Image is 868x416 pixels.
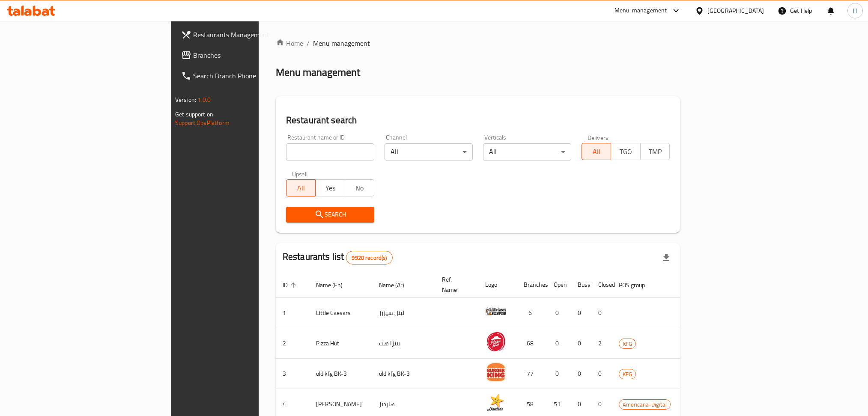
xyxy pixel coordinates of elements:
th: Open [547,272,571,298]
span: Yes [319,182,341,194]
td: Little Caesars [309,298,372,328]
img: Little Caesars [485,300,507,322]
td: بيتزا هت [372,328,435,359]
div: All [483,143,571,160]
th: Logo [478,272,517,298]
img: old kfg BK-3 [485,361,507,383]
td: 0 [591,359,612,389]
span: Get support on: [175,109,215,120]
button: All [286,179,316,196]
td: 0 [547,359,571,389]
span: Name (En) [316,280,354,290]
td: 77 [517,359,547,389]
span: All [585,146,608,158]
span: 9920 record(s) [346,254,392,262]
span: Search [293,209,367,220]
nav: breadcrumb [276,38,680,48]
h2: Restaurant search [286,114,670,127]
td: 6 [517,298,547,328]
span: KFG [619,369,635,379]
td: 0 [547,328,571,359]
span: TGO [614,146,637,158]
span: Version: [175,94,196,105]
a: Support.OpsPlatform [175,117,230,128]
td: old kfg BK-3 [309,359,372,389]
a: Search Branch Phone [174,65,316,86]
label: Delivery [588,134,609,140]
th: Branches [517,272,547,298]
span: No [349,182,371,194]
span: H [853,6,857,15]
th: Busy [571,272,591,298]
td: Pizza Hut [309,328,372,359]
div: All [385,143,473,160]
span: KFG [619,339,635,349]
span: Americana-Digital [619,400,670,410]
div: Total records count [346,251,392,264]
td: 68 [517,328,547,359]
td: 0 [571,359,591,389]
td: 2 [591,328,612,359]
span: Search Branch Phone [193,71,309,81]
td: 0 [571,298,591,328]
h2: Menu management [276,65,360,79]
span: Menu management [313,38,370,48]
span: POS group [619,280,656,290]
td: 0 [571,328,591,359]
a: Branches [174,45,316,65]
span: Restaurants Management [193,30,309,40]
span: Branches [193,50,309,60]
label: Upsell [292,171,308,177]
button: Search [286,207,374,223]
th: Closed [591,272,612,298]
span: 1.0.0 [197,94,211,105]
div: Menu-management [614,6,667,16]
button: TMP [640,143,670,160]
button: Yes [315,179,345,196]
span: Name (Ar) [379,280,415,290]
td: 0 [591,298,612,328]
span: ID [283,280,299,290]
h2: Restaurants list [283,250,393,264]
button: All [582,143,611,160]
button: No [345,179,374,196]
button: TGO [611,143,640,160]
td: 0 [547,298,571,328]
img: Pizza Hut [485,331,507,352]
span: All [290,182,312,194]
input: Search for restaurant name or ID.. [286,143,374,160]
td: ليتل سيزرز [372,298,435,328]
div: Export file [656,247,677,268]
img: Hardee's [485,392,507,413]
span: TMP [644,146,666,158]
a: Restaurants Management [174,24,316,45]
div: [GEOGRAPHIC_DATA] [707,6,764,15]
span: Ref. Name [442,274,468,295]
td: old kfg BK-3 [372,359,435,389]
